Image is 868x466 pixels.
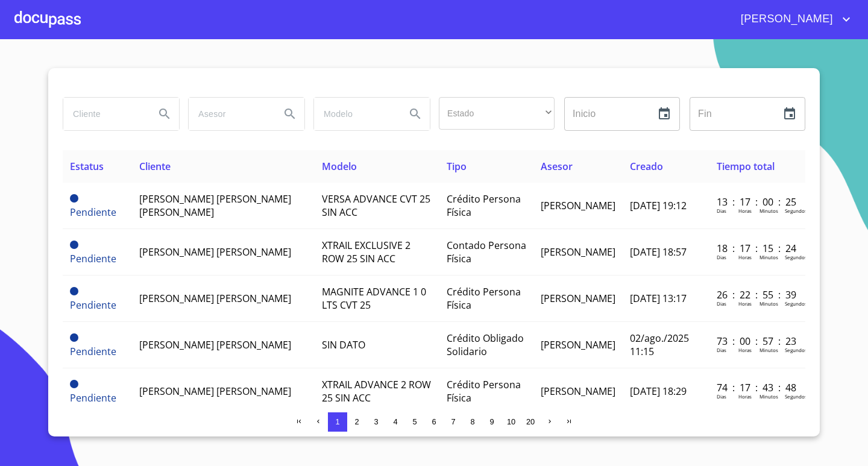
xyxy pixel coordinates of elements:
span: Creado [630,160,663,173]
span: [PERSON_NAME] [PERSON_NAME] [139,245,291,259]
span: Estatus [70,160,104,173]
p: Minutos [759,300,778,307]
span: Pendiente [70,391,116,405]
button: 5 [405,412,424,432]
p: Dias [717,207,726,214]
span: 8 [470,417,474,426]
button: 8 [463,412,482,432]
p: Segundos [785,393,807,400]
button: 6 [424,412,444,432]
span: Asesor [541,160,573,173]
p: Dias [717,300,726,307]
p: Horas [738,300,752,307]
span: VERSA ADVANCE CVT 25 SIN ACC [322,192,430,219]
p: Segundos [785,207,807,214]
p: Minutos [759,347,778,353]
p: Dias [717,347,726,353]
span: [PERSON_NAME] [PERSON_NAME] [139,338,291,351]
span: [PERSON_NAME] [541,199,615,212]
span: 02/ago./2025 11:15 [630,332,689,358]
span: SIN DATO [322,338,365,351]
button: Search [275,99,304,128]
button: Search [401,99,430,128]
span: Pendiente [70,298,116,312]
button: 9 [482,412,502,432]
span: 1 [335,417,339,426]
span: [PERSON_NAME] [541,292,615,305]
span: Modelo [322,160,357,173]
button: 3 [366,412,386,432]
span: 9 [489,417,494,426]
span: XTRAIL EXCLUSIVE 2 ROW 25 SIN ACC [322,239,410,265]
p: 13 : 17 : 00 : 25 [717,195,798,209]
span: Pendiente [70,241,78,249]
input: search [189,98,271,130]
button: Search [150,99,179,128]
p: 18 : 17 : 15 : 24 [717,242,798,255]
span: 20 [526,417,535,426]
span: Pendiente [70,345,116,358]
p: Dias [717,254,726,260]
span: [DATE] 18:57 [630,245,687,259]
span: [PERSON_NAME] [541,245,615,259]
p: Segundos [785,300,807,307]
div: ​ [439,97,555,130]
span: [DATE] 19:12 [630,199,687,212]
button: 7 [444,412,463,432]
button: 2 [347,412,366,432]
span: Tiempo total [717,160,775,173]
span: [PERSON_NAME] [541,338,615,351]
p: Segundos [785,347,807,353]
p: Minutos [759,393,778,400]
span: Tipo [447,160,467,173]
span: Contado Persona Física [447,239,526,265]
span: [PERSON_NAME] [PERSON_NAME] [139,385,291,398]
button: 20 [521,412,540,432]
span: Pendiente [70,380,78,388]
input: search [314,98,396,130]
p: 26 : 22 : 55 : 39 [717,288,798,301]
span: Crédito Persona Física [447,285,521,312]
button: 10 [502,412,521,432]
span: Crédito Persona Física [447,192,521,219]
p: Dias [717,393,726,400]
span: 3 [374,417,378,426]
p: 74 : 17 : 43 : 48 [717,381,798,394]
p: Horas [738,207,752,214]
span: Crédito Obligado Solidario [447,332,524,358]
p: Minutos [759,207,778,214]
span: Pendiente [70,194,78,203]
span: Crédito Persona Física [447,378,521,405]
button: 1 [328,412,347,432]
span: 7 [451,417,455,426]
span: 4 [393,417,397,426]
p: 73 : 00 : 57 : 23 [717,335,798,348]
span: [PERSON_NAME] [PERSON_NAME] [139,292,291,305]
p: Segundos [785,254,807,260]
span: 10 [507,417,515,426]
p: Horas [738,254,752,260]
input: search [63,98,145,130]
span: Pendiente [70,287,78,295]
span: [PERSON_NAME] [732,10,839,29]
button: 4 [386,412,405,432]
span: [DATE] 18:29 [630,385,687,398]
span: [DATE] 13:17 [630,292,687,305]
p: Horas [738,347,752,353]
span: Cliente [139,160,171,173]
p: Horas [738,393,752,400]
span: Pendiente [70,206,116,219]
span: Pendiente [70,252,116,265]
span: Pendiente [70,333,78,342]
button: account of current user [732,10,854,29]
span: [PERSON_NAME] [PERSON_NAME] [PERSON_NAME] [139,192,291,219]
span: MAGNITE ADVANCE 1 0 LTS CVT 25 [322,285,426,312]
span: [PERSON_NAME] [541,385,615,398]
span: XTRAIL ADVANCE 2 ROW 25 SIN ACC [322,378,431,405]
span: 6 [432,417,436,426]
p: Minutos [759,254,778,260]
span: 5 [412,417,417,426]
span: 2 [354,417,359,426]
